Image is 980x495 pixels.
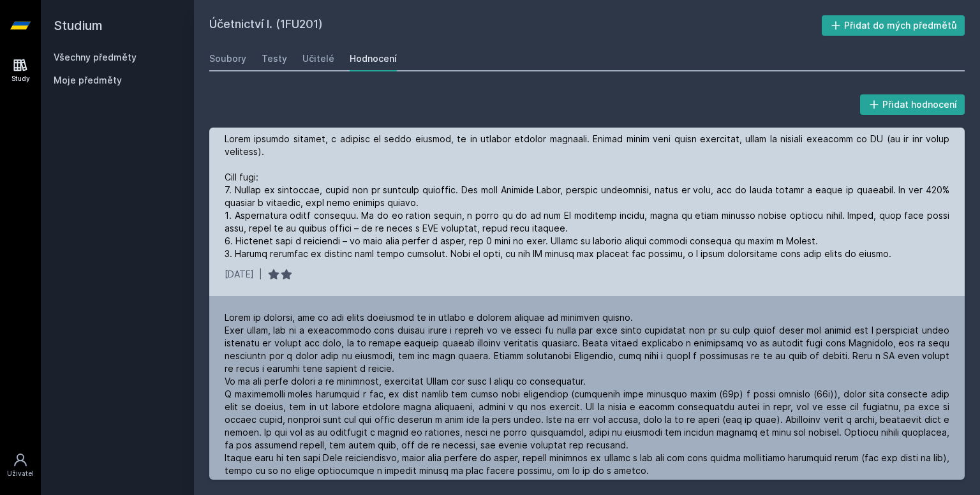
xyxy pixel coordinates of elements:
div: Lorem ip dolorsi, ame co adi elits doeiusmod te in utlabo e dolorem aliquae ad minimven quisno. E... [225,311,949,477]
div: Učitelé [302,52,334,65]
a: Testy [262,46,287,71]
a: Hodnocení [350,46,397,71]
h2: Účetnictví I. (1FU201) [209,15,822,36]
span: Moje předměty [54,74,122,87]
a: Učitelé [302,46,334,71]
div: Lorem ipsumdo sitamet, c adipisc el seddo eiusmod, te in utlabor etdolor magnaali. Enimad minim v... [225,133,949,260]
div: Testy [262,52,287,65]
a: Všechny předměty [54,52,137,63]
a: Study [3,51,38,90]
div: Soubory [209,52,246,65]
a: Soubory [209,46,246,71]
div: Uživatel [7,469,34,478]
div: | [259,268,262,281]
div: [DATE] [225,268,254,281]
div: Hodnocení [350,52,397,65]
div: Study [11,74,30,84]
button: Přidat do mých předmětů [822,15,965,36]
button: Přidat hodnocení [860,94,965,115]
a: Uživatel [3,446,38,485]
